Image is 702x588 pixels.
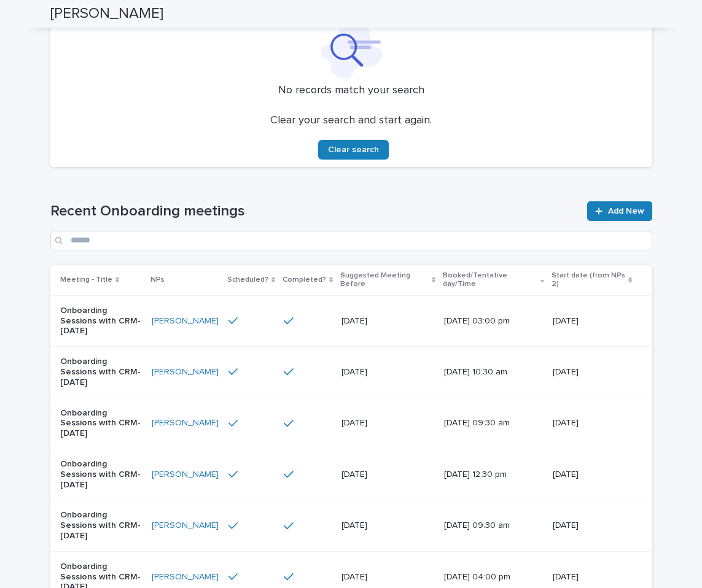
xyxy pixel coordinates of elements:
[553,316,632,327] p: [DATE]
[553,572,632,582] p: [DATE]
[50,500,652,551] tr: Onboarding Sessions with CRM- [DATE][PERSON_NAME] [DATE][DATE] 09:30 am[DATE]
[328,145,379,154] span: Clear search
[60,459,142,490] p: Onboarding Sessions with CRM- [DATE]
[50,398,652,449] tr: Onboarding Sessions with CRM- [DATE][PERSON_NAME] [DATE][DATE] 09:30 am[DATE]
[152,367,219,377] a: [PERSON_NAME]
[608,207,644,215] span: Add New
[553,520,632,531] p: [DATE]
[152,572,219,582] a: [PERSON_NAME]
[50,5,163,23] h2: [PERSON_NAME]
[60,510,142,541] p: Onboarding Sessions with CRM- [DATE]
[152,316,219,327] a: [PERSON_NAME]
[283,273,326,287] p: Completed?
[58,84,645,98] p: No records match your search
[341,520,429,531] p: [DATE]
[50,203,580,220] h1: Recent Onboarding meetings
[444,367,532,377] p: [DATE] 10:30 am
[340,269,429,292] p: Suggested Meeting Before
[227,273,268,287] p: Scheduled?
[60,408,142,439] p: Onboarding Sessions with CRM- [DATE]
[270,114,432,128] p: Clear your search and start again.
[341,367,429,377] p: [DATE]
[444,520,532,531] p: [DATE] 09:30 am
[553,418,632,428] p: [DATE]
[50,449,652,500] tr: Onboarding Sessions with CRM- [DATE][PERSON_NAME] [DATE][DATE] 12:30 pm[DATE]
[152,520,219,531] a: [PERSON_NAME]
[587,201,652,221] a: Add New
[50,295,652,346] tr: Onboarding Sessions with CRM- [DATE][PERSON_NAME] [DATE][DATE] 03:00 pm[DATE]
[60,273,112,287] p: Meeting - Title
[341,470,429,480] p: [DATE]
[60,306,142,336] p: Onboarding Sessions with CRM- [DATE]
[318,140,389,160] button: Clear search
[341,316,429,327] p: [DATE]
[152,418,219,428] a: [PERSON_NAME]
[444,316,532,327] p: [DATE] 03:00 pm
[150,273,165,287] p: NPs
[341,572,429,582] p: [DATE]
[552,269,625,292] p: Start date (from NPs 2)
[50,231,652,250] input: Search
[444,418,532,428] p: [DATE] 09:30 am
[553,470,632,480] p: [DATE]
[443,269,537,292] p: Booked/Tentative day/Time
[553,367,632,377] p: [DATE]
[152,470,219,480] a: [PERSON_NAME]
[60,357,142,387] p: Onboarding Sessions with CRM- [DATE]
[444,470,532,480] p: [DATE] 12:30 pm
[50,347,652,398] tr: Onboarding Sessions with CRM- [DATE][PERSON_NAME] [DATE][DATE] 10:30 am[DATE]
[444,572,532,582] p: [DATE] 04:00 pm
[341,418,429,428] p: [DATE]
